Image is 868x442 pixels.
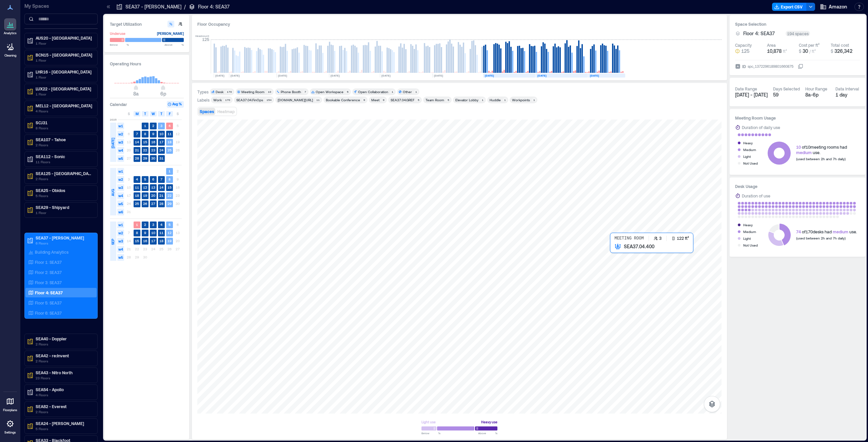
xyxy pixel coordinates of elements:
p: 1 Floor [36,75,93,80]
div: SEA37.04.GREF [391,98,414,102]
div: Workpoints [512,98,530,102]
div: Open Workspace [316,89,343,94]
text: 20 [151,193,155,197]
span: w3 [117,139,124,146]
span: w1 [117,222,124,228]
div: Huddle [490,98,501,102]
span: 8a [133,91,139,97]
span: Floor 4: SEA37 [743,30,775,37]
p: SEA37 - [PERSON_NAME] [36,235,93,240]
p: SEA82 - Everest [36,404,93,409]
text: 29 [143,156,147,160]
span: w5 [117,254,124,261]
span: 30 [803,48,808,54]
text: 24 [159,148,163,152]
p: Analytics [4,31,17,35]
p: / [184,3,186,10]
text: 7 [136,132,138,136]
div: 1 day [835,91,860,98]
text: 19 [167,239,172,243]
p: 4 Floors [36,392,93,398]
text: 11 [159,231,163,235]
a: Analytics [2,16,19,37]
span: Below % [421,431,440,435]
h3: Space Selection [735,21,860,27]
text: 9 [152,132,154,136]
span: (used between 2h and 7h daily) [796,236,846,240]
span: M [136,111,139,117]
p: SEA37 - [PERSON_NAME] [125,3,181,10]
div: 5 [416,98,420,102]
div: Duration of use [742,192,770,199]
div: SEA37.04.FinOps [236,98,263,102]
text: 21 [135,148,139,152]
a: Settings [2,416,18,437]
h3: Meeting Room Usage [735,114,860,121]
text: [DATE] [381,74,391,77]
a: Cleaning [2,39,19,60]
div: 1 [532,98,536,102]
span: SEP [110,239,116,245]
text: 15 [135,239,139,243]
div: Heavy [743,140,753,146]
div: Days Selected [773,86,800,91]
p: SEA107 - Tahoe [36,137,93,142]
div: Bookable Conference [326,98,360,102]
text: 22 [167,193,172,197]
text: 28 [159,202,163,206]
div: Meeting Room [241,89,264,94]
text: [DATE] [537,74,547,77]
p: 2 Floors [36,409,93,415]
div: Open Collaboration [358,89,388,94]
span: 125 [741,48,749,55]
text: 4 [169,124,171,128]
div: Heavy use [481,419,497,425]
h3: Desk Usage [735,183,860,190]
span: Heatmap [217,109,235,114]
div: 5 [346,90,350,94]
div: Labels [197,97,210,103]
text: 21 [159,193,163,197]
p: LUX22 - [GEOGRAPHIC_DATA] [36,86,93,91]
span: Amazon [829,3,847,10]
span: $ [799,49,801,54]
p: BCN15 - [GEOGRAPHIC_DATA] [36,52,93,58]
p: SCJ31 [36,120,93,125]
p: Floor 4: SEA37 [198,3,230,10]
text: 18 [167,140,172,144]
text: 18 [135,193,139,197]
span: w1 [117,123,124,129]
div: Work [213,98,222,102]
span: Spaces [200,109,214,114]
text: 10 [159,132,163,136]
p: SEA43 - Nitro North [36,370,93,375]
p: 2 Floors [36,142,93,148]
span: medium [796,150,812,155]
div: Floor Occupancy [197,21,722,27]
span: w5 [117,201,124,207]
span: medium [833,229,848,234]
p: SEA24 - [PERSON_NAME] [36,421,93,426]
text: 30 [151,156,155,160]
span: 74 [796,229,801,234]
div: of 170 desks had use. [796,229,857,234]
div: 10 [267,90,272,94]
span: F [169,111,171,117]
text: 11 [135,185,139,189]
span: w6 [117,209,124,215]
div: 170 [225,90,233,94]
text: 8 [169,177,171,181]
p: Settings [4,430,16,435]
p: 1 Floor [36,41,93,46]
p: SEA25 - Obidos [36,188,93,193]
div: Cost per ft² [799,42,820,48]
text: 4 [136,177,138,181]
div: Hour Range [805,86,827,91]
text: [DATE] [434,74,443,77]
span: ID [742,63,746,70]
text: [DATE] [331,74,340,77]
p: SEA54 - Apollo [36,387,93,392]
span: 2025 [110,118,117,122]
text: 26 [143,202,147,206]
text: 29 [167,202,172,206]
